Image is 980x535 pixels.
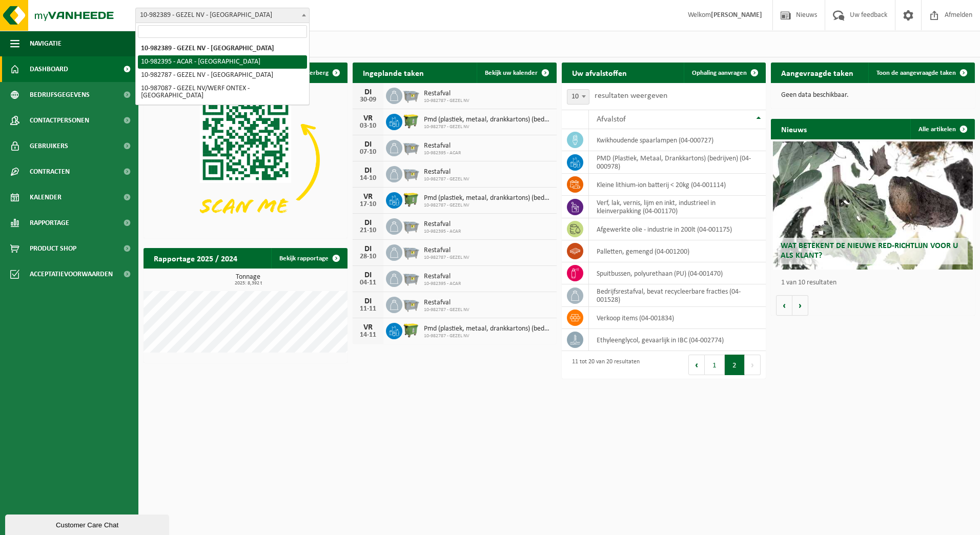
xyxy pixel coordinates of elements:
[424,273,461,281] span: Restafval
[358,219,378,227] div: DI
[589,240,766,262] td: palletten, gemengd (04-001200)
[30,56,68,82] span: Dashboard
[358,193,378,201] div: VR
[781,92,965,99] p: Geen data beschikbaar.
[358,297,378,305] div: DI
[424,176,469,182] span: 10-982787 - GEZEL NV
[358,271,378,279] div: DI
[402,86,420,104] img: WB-2500-GAL-GY-01
[136,8,309,23] span: 10-982389 - GEZEL NV - BUGGENHOUT
[792,295,808,316] button: Volgende
[271,248,346,269] a: Bekijk rapportage
[725,355,745,375] button: 2
[424,142,461,150] span: Restafval
[567,89,589,105] span: 10
[424,124,552,130] span: 10-982787 - GEZEL NV
[589,151,766,174] td: PMD (Plastiek, Metaal, Drankkartons) (bedrijven) (04-000978)
[424,281,461,287] span: 10-982395 - ACAR
[424,299,469,307] span: Restafval
[684,63,765,83] a: Ophaling aanvragen
[485,70,538,76] span: Bekijk uw kalender
[138,55,307,69] li: 10-982395 - ACAR - [GEOGRAPHIC_DATA]
[424,220,461,229] span: Restafval
[30,31,62,56] span: Navigatie
[358,201,378,208] div: 17-10
[424,150,461,156] span: 10-982395 - ACAR
[597,115,626,124] span: Afvalstof
[589,196,766,218] td: verf, lak, vernis, lijm en inkt, industrieel in kleinverpakking (04-001170)
[567,90,589,104] span: 10
[30,133,68,159] span: Gebruikers
[402,269,420,286] img: WB-2500-GAL-GY-01
[306,70,329,76] span: Verberg
[771,63,864,83] h2: Aangevraagde taken
[424,325,552,333] span: Pmd (plastiek, metaal, drankkartons) (bedrijven)
[358,305,378,313] div: 11-11
[358,279,378,286] div: 04-11
[567,354,640,376] div: 11 tot 20 van 20 resultaten
[773,141,973,270] a: Wat betekent de nieuwe RED-richtlijn voor u als klant?
[424,255,469,261] span: 10-982787 - GEZEL NV
[402,112,420,130] img: WB-1100-HPE-GN-50
[595,92,667,100] label: resultaten weergeven
[358,122,378,130] div: 03-10
[424,98,469,104] span: 10-982787 - GEZEL NV
[424,246,469,255] span: Restafval
[424,90,469,98] span: Restafval
[30,82,90,108] span: Bedrijfsgegevens
[402,321,420,339] img: WB-1100-HPE-GN-50
[424,229,461,235] span: 10-982395 - ACAR
[711,11,762,19] strong: [PERSON_NAME]
[424,333,552,339] span: 10-982787 - GEZEL NV
[589,129,766,151] td: kwikhoudende spaarlampen (04-000727)
[771,119,817,139] h2: Nieuws
[358,114,378,122] div: VR
[424,194,552,202] span: Pmd (plastiek, metaal, drankkartons) (bedrijven)
[30,108,89,133] span: Contactpersonen
[589,307,766,329] td: verkoop items (04-001834)
[358,140,378,149] div: DI
[402,217,420,234] img: WB-2500-GAL-GY-01
[424,202,552,209] span: 10-982787 - GEZEL NV
[402,138,420,156] img: WB-2500-GAL-GY-01
[358,253,378,260] div: 28-10
[424,168,469,176] span: Restafval
[876,70,956,76] span: Toon de aangevraagde taken
[5,512,171,535] iframe: chat widget
[589,218,766,240] td: afgewerkte olie - industrie in 200lt (04-001175)
[30,210,69,236] span: Rapportage
[144,248,248,268] h2: Rapportage 2025 / 2024
[358,149,378,156] div: 07-10
[562,63,637,83] h2: Uw afvalstoffen
[358,88,378,96] div: DI
[358,96,378,104] div: 30-09
[358,167,378,175] div: DI
[358,323,378,332] div: VR
[138,82,307,102] li: 10-987087 - GEZEL NV/WERF ONTEX - [GEOGRAPHIC_DATA]
[353,63,434,83] h2: Ingeplande taken
[424,116,552,124] span: Pmd (plastiek, metaal, drankkartons) (bedrijven)
[589,329,766,351] td: Ethyleenglycol, gevaarlijk in IBC (04-002774)
[781,279,970,286] p: 1 van 10 resultaten
[358,332,378,339] div: 14-11
[477,63,556,83] a: Bekijk uw kalender
[745,355,761,375] button: Next
[692,70,747,76] span: Ophaling aanvragen
[30,184,62,210] span: Kalender
[589,174,766,196] td: kleine lithium-ion batterij < 20kg (04-001114)
[589,284,766,307] td: bedrijfsrestafval, bevat recycleerbare fracties (04-001528)
[135,8,310,23] span: 10-982389 - GEZEL NV - BUGGENHOUT
[868,63,974,83] a: Toon de aangevraagde taken
[30,261,113,287] span: Acceptatievoorwaarden
[705,355,725,375] button: 1
[30,236,76,261] span: Product Shop
[402,164,420,182] img: WB-2500-GAL-GY-01
[149,281,348,286] span: 2025: 8,392 t
[688,355,705,375] button: Previous
[424,307,469,313] span: 10-982787 - GEZEL NV
[781,242,958,260] span: Wat betekent de nieuwe RED-richtlijn voor u als klant?
[358,245,378,253] div: DI
[776,295,792,316] button: Vorige
[358,175,378,182] div: 14-10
